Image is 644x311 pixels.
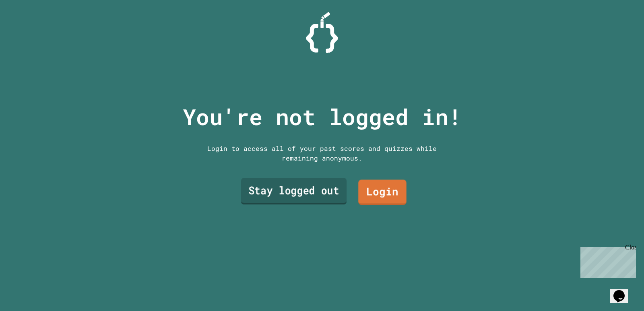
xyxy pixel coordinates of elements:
[610,279,636,303] iframe: chat widget
[241,178,347,204] a: Stay logged out
[306,12,338,53] img: Logo.svg
[3,3,56,51] div: Chat with us now!Close
[201,144,443,163] div: Login to access all of your past scores and quizzes while remaining anonymous.
[183,100,462,134] p: You're not logged in!
[577,244,636,278] iframe: chat widget
[358,180,406,205] a: Login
